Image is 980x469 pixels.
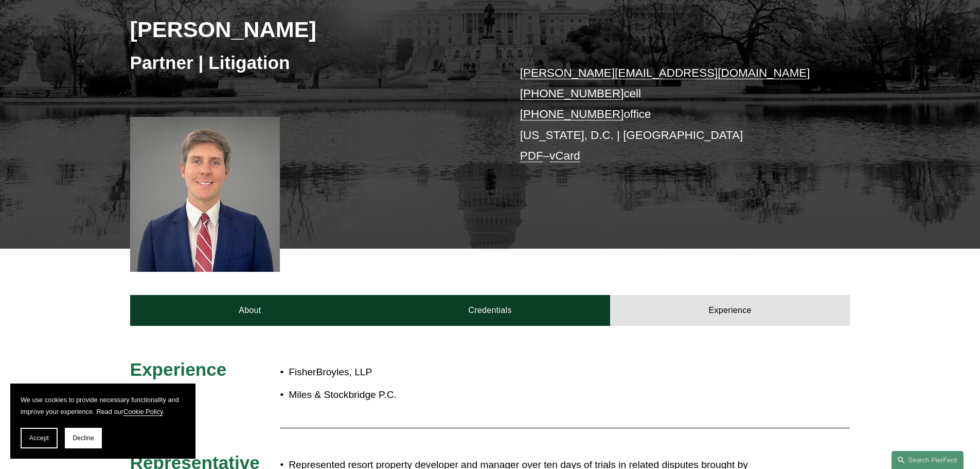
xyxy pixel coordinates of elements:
[289,386,760,404] p: Miles & Stockbridge P.C.
[520,66,810,79] a: [PERSON_NAME][EMAIL_ADDRESS][DOMAIN_NAME]
[73,435,94,442] span: Decline
[130,51,490,74] h3: Partner | Litigation
[892,451,964,469] a: Search this site
[520,87,624,100] a: [PHONE_NUMBER]
[549,149,580,162] a: vCard
[520,108,624,120] a: [PHONE_NUMBER]
[130,295,370,326] a: About
[520,149,543,162] a: PDF
[130,359,227,379] span: Experience
[123,408,163,415] a: Cookie Policy
[289,363,760,381] p: FisherBroyles, LLP
[130,16,490,43] h2: [PERSON_NAME]
[10,384,195,459] section: Cookie banner
[370,295,610,326] a: Credentials
[29,435,49,442] span: Accept
[520,63,820,167] p: cell office [US_STATE], D.C. | [GEOGRAPHIC_DATA] –
[21,428,58,448] button: Accept
[610,295,850,326] a: Experience
[65,428,102,448] button: Decline
[21,394,185,418] p: We use cookies to provide necessary functionality and improve your experience. Read our .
